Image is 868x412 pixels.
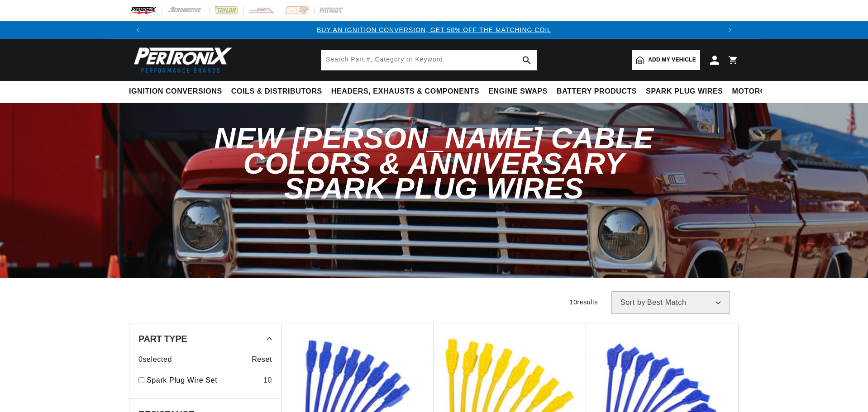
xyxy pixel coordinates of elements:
span: Sort by [620,299,645,306]
a: BUY AN IGNITION CONVERSION, GET 50% OFF THE MATCHING COIL [317,26,551,33]
img: Pertronix [129,44,233,76]
span: Engine Swaps [488,87,548,96]
span: Spark Plug Wires [646,87,723,96]
span: Coils & Distributors [231,87,322,96]
a: Add my vehicle [632,50,700,70]
span: Reset [252,354,272,365]
summary: Spark Plug Wires [641,81,727,102]
span: Headers, Exhausts & Components [331,87,479,96]
button: Translation missing: en.sections.announcements.next_announcement [721,21,739,39]
span: Add my vehicle [648,56,696,64]
button: search button [517,50,537,70]
summary: Battery Products [552,81,641,102]
span: Battery Products [557,87,637,96]
div: Announcement [147,25,721,35]
span: Motorcycle [732,87,786,96]
button: Translation missing: en.sections.announcements.previous_announcement [129,21,147,39]
a: Spark Plug Wire Set [147,374,260,386]
select: Sort by [611,291,730,314]
summary: Ignition Conversions [129,81,227,102]
span: New [PERSON_NAME] Cable Colors & Anniversary Spark Plug Wires [215,122,654,205]
span: 10 results [570,298,598,306]
input: Search Part #, Category or Keyword [321,50,537,70]
summary: Engine Swaps [484,81,552,102]
span: Ignition Conversions [129,87,222,96]
div: 1 of 3 [147,25,721,35]
slideshow-component: Translation missing: en.sections.announcements.announcement_bar [106,21,762,39]
summary: Motorcycle [728,81,791,102]
span: Part Type [138,334,187,343]
div: 10 [263,374,272,386]
span: 0 selected [138,354,172,365]
summary: Headers, Exhausts & Components [327,81,484,102]
summary: Coils & Distributors [227,81,327,102]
